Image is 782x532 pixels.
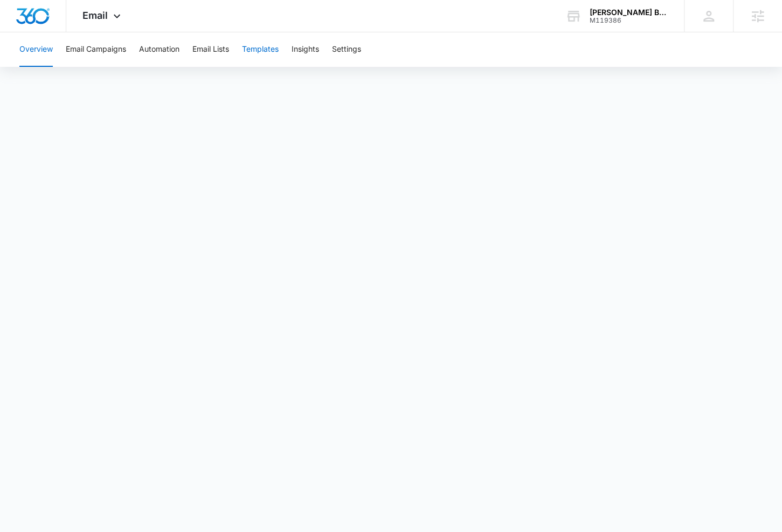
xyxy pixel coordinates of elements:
[139,32,179,67] button: Automation
[590,8,668,17] div: account name
[192,32,229,67] button: Email Lists
[82,10,108,21] span: Email
[590,17,668,24] div: account id
[19,32,53,67] button: Overview
[292,32,319,67] button: Insights
[332,32,361,67] button: Settings
[66,32,126,67] button: Email Campaigns
[242,32,279,67] button: Templates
